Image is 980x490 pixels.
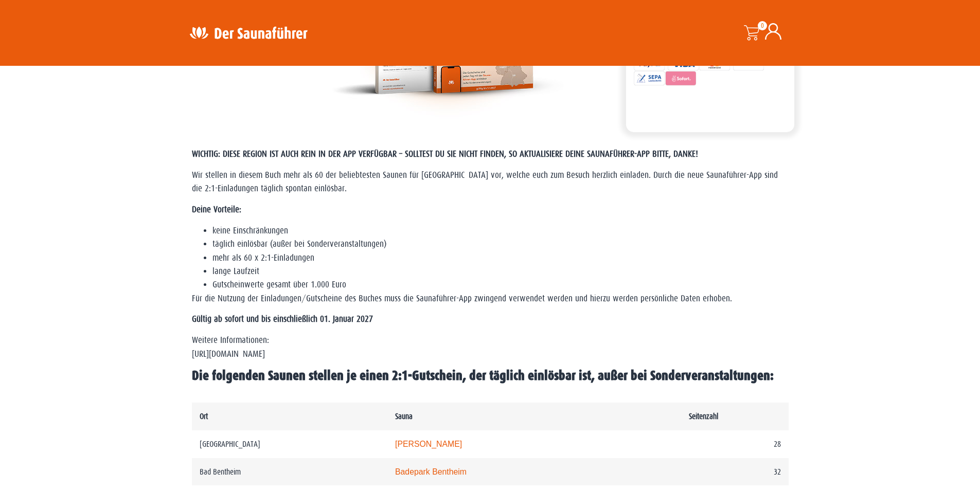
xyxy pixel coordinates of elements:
[200,412,208,421] b: Ort
[192,149,698,159] span: WICHTIG: DIESE REGION IST AUCH REIN IN DER APP VERFÜGBAR – SOLLTEST DU SIE NICHT FINDEN, SO AKTUA...
[192,430,387,458] td: [GEOGRAPHIC_DATA]
[212,238,789,251] li: täglich einlösbar (außer bei Sonderveranstaltungen)
[192,458,387,486] td: Bad Bentheim
[212,265,789,278] li: lange Laufzeit
[192,292,789,305] p: Für die Nutzung der Einladungen/Gutscheine des Buches muss die Saunaführer-App zwingend verwendet...
[192,368,774,383] b: Die folgenden Saunen stellen je einen 2:1-Gutschein, der täglich einlösbar ist, außer bei Sonderv...
[395,467,467,476] a: Badepark Bentheim
[681,458,788,486] td: 32
[192,170,778,193] span: Wir stellen in diesem Buch mehr als 60 der beliebtesten Saunen für [GEOGRAPHIC_DATA] vor, welche ...
[192,314,373,324] strong: Gültig ab sofort und bis einschließlich 01. Januar 2027
[212,278,789,292] li: Gutscheinwerte gesamt über 1.000 Euro
[192,205,241,214] strong: Deine Vorteile:
[681,430,788,458] td: 28
[192,334,789,361] p: Weitere Informationen: [URL][DOMAIN_NAME]
[689,412,718,421] b: Seitenzahl
[395,440,462,448] a: [PERSON_NAME]
[212,224,789,238] li: keine Einschränkungen
[758,21,767,30] span: 0
[212,251,789,265] li: mehr als 60 x 2:1-Einladungen
[395,412,413,421] b: Sauna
